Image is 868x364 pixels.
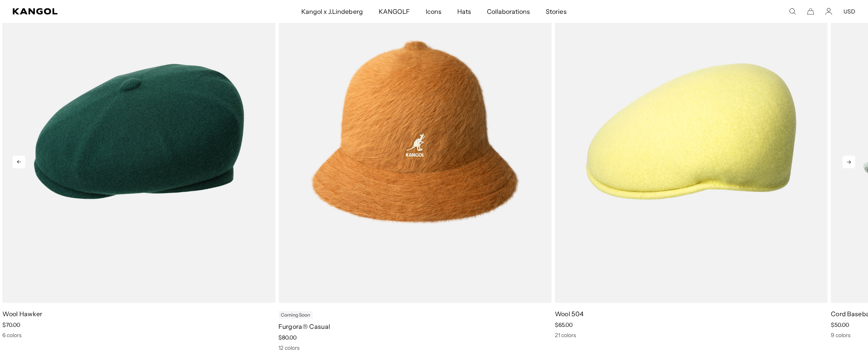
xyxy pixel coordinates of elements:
[831,321,849,328] span: $50.00
[13,8,200,15] a: Kangol
[2,309,275,318] p: Wool Hawker
[555,332,828,339] div: 21 colors
[279,334,297,341] span: $80.00
[825,8,832,15] a: Account
[555,321,573,328] span: $65.00
[789,8,796,15] summary: Search here
[807,8,814,15] button: Cart
[2,332,275,339] div: 6 colors
[555,309,828,318] p: Wool 504
[279,311,313,319] div: Coming Soon
[279,322,552,331] p: Furgora® Casual
[2,321,20,328] span: $70.00
[844,8,855,15] button: USD
[279,344,552,351] div: 12 colors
